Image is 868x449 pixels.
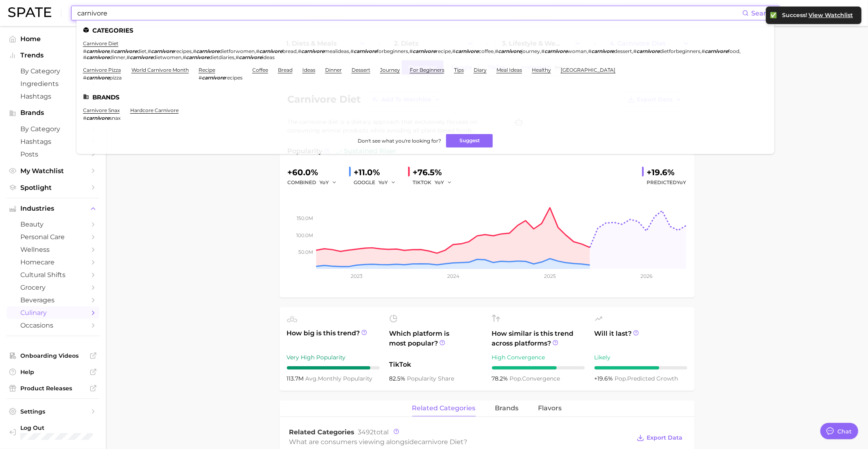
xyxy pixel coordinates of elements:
span: Don't see what you're looking for? [358,138,441,144]
em: carnivore [455,48,479,54]
span: Home [20,35,85,43]
a: beauty [7,218,99,231]
span: +19.6% [595,375,615,382]
a: Spotlight [7,181,99,194]
li: Categories [83,27,768,34]
span: snax [109,115,120,121]
span: diet [137,48,146,54]
em: carnivore [86,54,109,60]
span: Trends [20,52,85,59]
div: +19.6% [647,166,687,179]
span: convergence [510,375,560,382]
div: TIKTOK [413,178,458,187]
em: carnivore [196,48,219,54]
span: # [541,48,544,54]
span: dinner [109,54,125,60]
span: Hashtags [20,92,85,100]
div: What are consumers viewing alongside ? [289,436,631,447]
input: Search here for a brand, industry, or ingredient [77,6,742,20]
em: carnivore [413,48,436,54]
a: journey [380,67,400,73]
span: carnivore diet [418,438,464,446]
span: total [358,428,389,436]
span: forbeginners [377,48,408,54]
span: dietwomen [153,54,181,60]
span: Brands [20,109,85,117]
div: Success! [782,11,853,19]
span: # [495,48,498,54]
a: My Watchlist [7,165,99,177]
span: popularity share [407,375,455,382]
span: Onboarding Videos [20,352,85,359]
div: Likely [595,352,687,362]
span: # [148,48,151,54]
span: Which platform is most popular? [389,329,482,356]
div: GOOGLE [354,178,402,187]
a: carnivore diet [83,40,118,46]
em: carnivore [186,54,209,60]
span: View Watchlist [809,12,853,19]
span: Spotlight [20,184,85,191]
span: mealideas [324,48,349,54]
a: hardcore carnivore [130,107,179,113]
span: Flavors [538,405,562,412]
a: grocery [7,281,99,294]
a: [GEOGRAPHIC_DATA] [561,67,616,73]
a: diary [474,67,487,73]
a: for beginners [410,67,444,73]
span: pizza [109,75,122,81]
span: occasions [20,321,85,329]
a: homecare [7,256,99,269]
button: YoY [435,178,453,187]
span: recipes [174,48,192,54]
a: Log out. Currently logged in with e-mail mathilde@spate.nyc. [7,422,99,442]
div: +11.0% [354,166,402,179]
span: coffee [479,48,494,54]
span: Export Data [647,434,683,441]
abbr: popularity index [510,375,523,382]
a: Ingredients [7,77,99,90]
span: YoY [435,179,444,186]
span: grocery [20,284,85,291]
div: +60.0% [288,166,343,179]
span: Log Out [20,424,93,431]
span: journey [521,48,540,54]
em: carnivore [591,48,614,54]
a: Home [7,33,99,45]
abbr: average [306,375,318,382]
em: carnivore [202,75,225,81]
a: Product Releases [7,382,99,394]
span: by Category [20,125,85,133]
span: # [111,48,114,54]
button: YoY [320,178,337,187]
span: # [256,48,259,54]
span: ideas [262,54,275,60]
em: carnivore [259,48,282,54]
span: # [83,75,86,81]
a: world carnivore month [131,67,189,73]
a: carnivore snax [83,107,120,113]
abbr: popularity index [615,375,627,382]
span: homecare [20,258,85,266]
button: Export Data [635,432,684,444]
span: # [236,54,239,60]
span: Ingredients [20,80,85,88]
div: 9 / 10 [287,366,380,370]
span: YoY [320,179,329,186]
span: food [728,48,740,54]
button: Trends [7,49,99,62]
span: Will it last? [595,329,687,348]
span: cultural shifts [20,271,85,279]
em: carnivore [354,48,377,54]
span: beverages [20,296,85,304]
em: carnivore [498,48,521,54]
a: healthy [532,67,551,73]
span: Industries [20,205,85,212]
span: # [199,75,202,81]
span: # [83,115,86,121]
a: bread [278,67,293,73]
a: dinner [325,67,342,73]
span: brands [495,405,519,412]
a: Posts [7,148,99,161]
a: personal care [7,231,99,243]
